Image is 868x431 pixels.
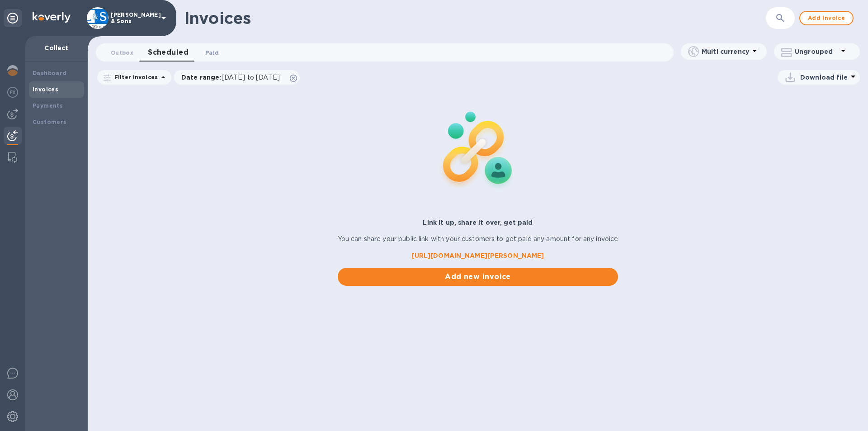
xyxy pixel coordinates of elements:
[111,48,133,57] span: Outbox
[181,73,284,82] p: Date range :
[33,70,67,76] b: Dashboard
[338,251,618,260] a: [URL][DOMAIN_NAME][PERSON_NAME]
[795,47,838,56] p: Ungrouped
[33,118,67,125] b: Customers
[33,12,71,23] img: Logo
[799,11,854,25] button: Add invoice
[184,9,251,28] h1: Invoices
[33,102,63,109] b: Payments
[345,271,611,282] span: Add new invoice
[222,74,280,81] span: [DATE] to [DATE]
[338,234,618,244] p: You can share your public link with your customers to get paid any amount for any invoice
[148,46,189,59] span: Scheduled
[800,73,848,82] p: Download file
[111,12,156,24] p: [PERSON_NAME] & Sons
[7,87,18,98] img: Foreign exchange
[702,47,749,56] p: Multi currency
[411,252,544,259] b: [URL][DOMAIN_NAME][PERSON_NAME]
[174,70,299,85] div: Date range:[DATE] to [DATE]
[33,86,58,93] b: Invoices
[807,13,845,24] span: Add invoice
[4,9,22,27] div: Unpin categories
[338,268,618,286] button: Add new invoice
[33,43,80,52] p: Collect
[111,73,158,81] p: Filter Invoices
[338,218,618,227] p: Link it up, share it over, get paid
[205,48,219,57] span: Paid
